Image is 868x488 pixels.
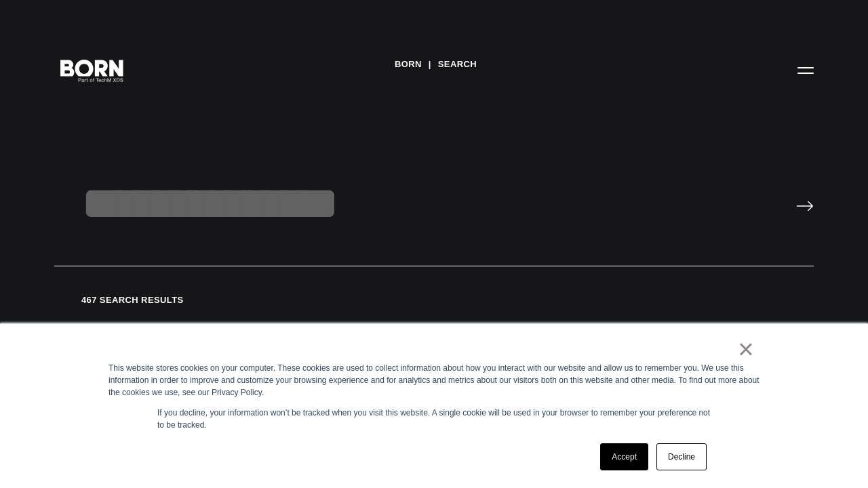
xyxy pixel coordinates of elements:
a: Accept [600,443,648,470]
a: Search [438,54,477,75]
button: Open [789,56,822,84]
a: BORN [395,54,422,75]
input: Submit [796,201,814,211]
a: × [738,343,754,355]
p: If you decline, your information won’t be tracked when you visit this website. A single cookie wi... [157,407,711,431]
div: 467 search results [54,293,814,307]
div: This website stores cookies on your computer. These cookies are used to collect information about... [108,362,759,399]
a: Decline [656,443,707,470]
